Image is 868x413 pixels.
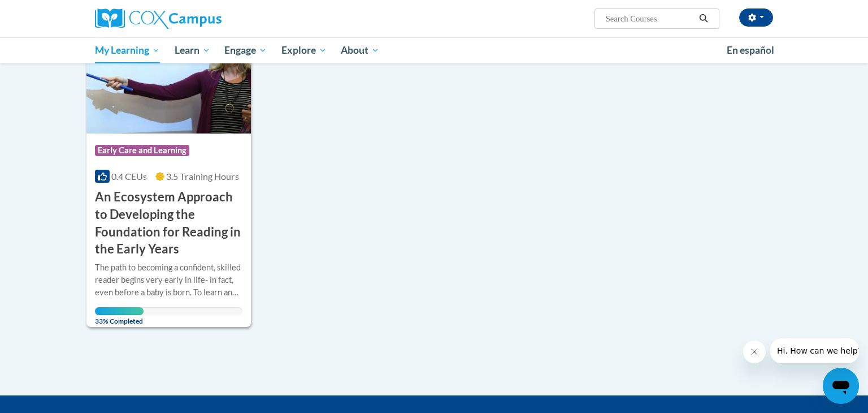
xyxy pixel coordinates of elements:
input: Search Courses [605,12,695,25]
span: Engage [224,44,267,57]
a: Cox Campus [95,8,310,29]
a: Engage [217,37,274,63]
a: Explore [274,37,334,63]
span: 0.4 CEUs [111,171,147,182]
span: About [341,44,379,57]
a: En español [719,38,782,62]
button: Search [695,12,712,25]
div: The path to becoming a confident, skilled reader begins very early in life- in fact, even before ... [95,261,242,299]
a: My Learning [88,37,167,63]
a: Course LogoEarly Care and Learning0.4 CEUs3.5 Training Hours An Ecosystem Approach to Developing ... [86,18,251,327]
h3: An Ecosystem Approach to Developing the Foundation for Reading in the Early Years [95,188,242,258]
span: En español [727,44,774,56]
a: Learn [167,37,218,63]
iframe: Message from company [770,338,859,363]
span: 3.5 Training Hours [166,171,239,182]
div: Your progress [95,307,144,315]
a: About [334,37,387,63]
span: Hi. How can we help? [7,8,92,17]
iframe: Close message [743,341,766,363]
span: Explore [281,44,327,57]
button: Account Settings [739,8,773,27]
span: My Learning [95,44,160,57]
span: Learn [175,44,210,57]
iframe: Button to launch messaging window [823,368,859,404]
img: Course Logo [86,18,251,134]
span: Early Care and Learning [95,145,189,156]
span: 33% Completed [95,307,144,325]
img: Cox Campus [95,8,222,29]
div: Main menu [78,37,790,63]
